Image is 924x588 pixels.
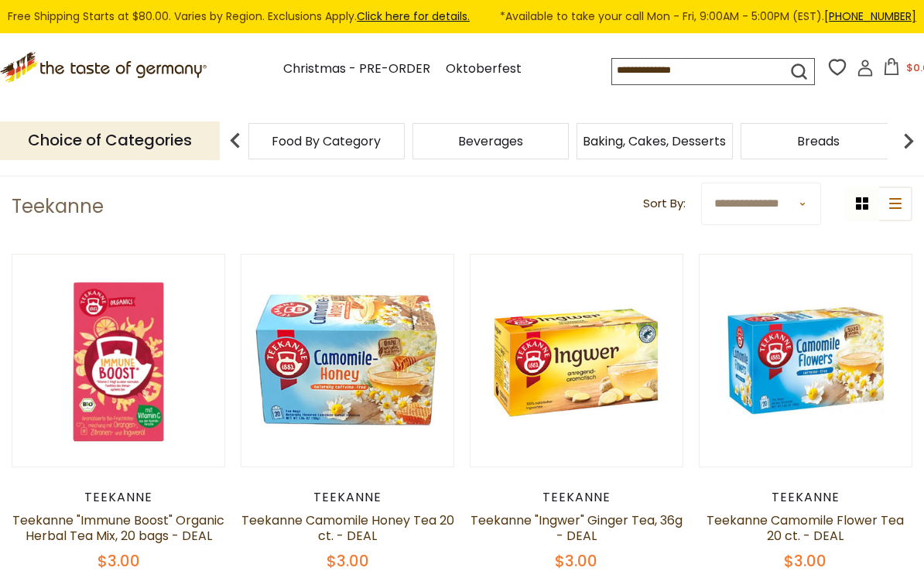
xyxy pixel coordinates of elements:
[500,8,916,26] span: *Available to take your call Mon - Fri, 9:00AM - 5:00PM (EST).
[241,511,454,545] a: Teekanne Camomile Honey Tea 20 ct. - DEAL
[283,59,430,80] a: Christmas - PRE-ORDER
[8,8,916,26] div: Free Shipping Starts at $80.00. Varies by Region. Exclusions Apply.
[357,9,470,24] a: Click here for details.
[241,255,453,467] img: Teekanne Camomile Honey Tea 20 ct. - DEAL
[824,9,916,24] a: [PHONE_NUMBER]
[555,550,597,572] span: $3.00
[12,195,104,218] h1: Teekanne
[12,255,224,467] img: Teekanne Immune Boost
[471,255,683,467] img: Teekanne Ingwer
[272,135,381,147] a: Food By Category
[12,490,225,505] div: Teekanne
[583,135,726,147] a: Baking, Cakes, Desserts
[241,490,454,505] div: Teekanne
[893,125,924,156] img: next arrow
[220,125,251,156] img: previous arrow
[699,490,912,505] div: Teekanne
[784,550,826,572] span: $3.00
[797,135,840,147] a: Breads
[458,135,523,147] a: Beverages
[12,511,224,545] a: Teekanne "Immune Boost" Organic Herbal Tea Mix, 20 bags - DEAL
[446,59,522,80] a: Oktoberfest
[707,511,904,545] a: Teekanne Camomile Flower Tea 20 ct. - DEAL
[327,550,369,572] span: $3.00
[98,550,140,572] span: $3.00
[470,490,683,505] div: Teekanne
[700,255,912,467] img: Teekanne Camomille Flower Tea
[643,194,686,214] label: Sort By:
[471,511,683,545] a: Teekanne "Ingwer" Ginger Tea, 36g - DEAL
